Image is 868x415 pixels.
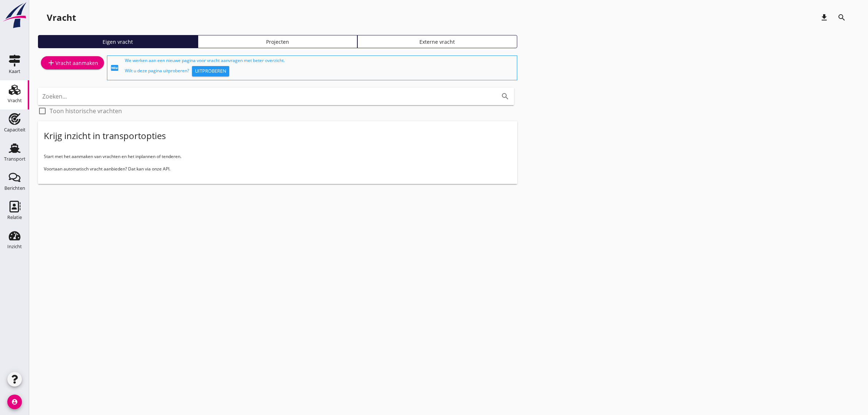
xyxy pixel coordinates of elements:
[44,166,511,172] p: Voortaan automatisch vracht aanbieden? Dat kan via onze API.
[820,13,829,22] i: download
[198,35,358,48] a: Projecten
[7,244,22,249] div: Inzicht
[4,186,25,191] div: Berichten
[47,12,76,23] div: Vracht
[44,130,166,142] div: Krijg inzicht in transportopties
[192,66,229,76] button: Uitproberen
[125,57,514,78] div: We werken aan een nieuwe pagina voor vracht aanvragen met beter overzicht. Wilt u deze pagina uit...
[4,157,26,161] div: Transport
[1,2,28,29] img: logo-small.a267ee39.svg
[47,58,98,67] div: Vracht aanmaken
[837,13,846,22] i: search
[195,68,226,75] div: Uitproberen
[7,215,22,220] div: Relatie
[47,58,55,67] i: add
[50,107,122,115] label: Toon historische vrachten
[361,38,514,46] div: Externe vracht
[38,35,198,48] a: Eigen vracht
[110,64,119,72] i: fiber_new
[8,98,22,103] div: Vracht
[357,35,517,48] a: Externe vracht
[41,38,195,46] div: Eigen vracht
[201,38,354,46] div: Projecten
[42,91,489,102] input: Zoeken...
[44,153,511,160] p: Start met het aanmaken van vrachten en het inplannen of tenderen.
[9,69,20,74] div: Kaart
[501,92,510,101] i: search
[41,56,104,69] a: Vracht aanmaken
[7,395,22,409] i: account_circle
[4,127,26,132] div: Capaciteit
